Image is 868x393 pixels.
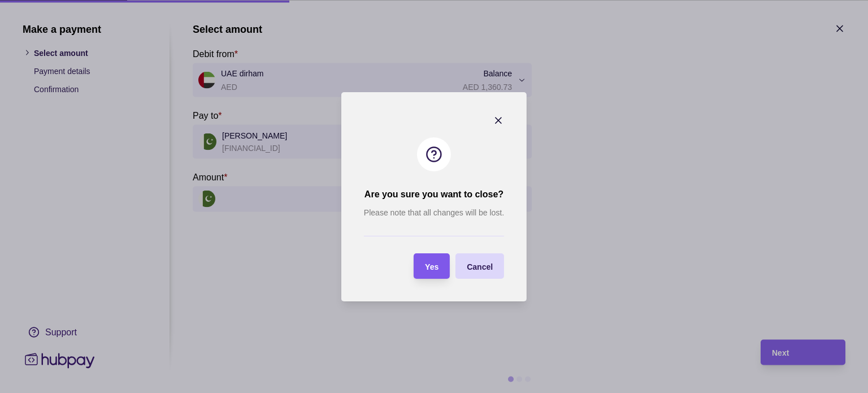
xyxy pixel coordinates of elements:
button: Cancel [455,253,504,279]
h2: Are you sure you want to close? [364,188,504,201]
span: Yes [425,262,439,271]
button: Yes [414,253,450,279]
span: Cancel [467,262,493,271]
p: Please note that all changes will be lost. [364,206,504,219]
